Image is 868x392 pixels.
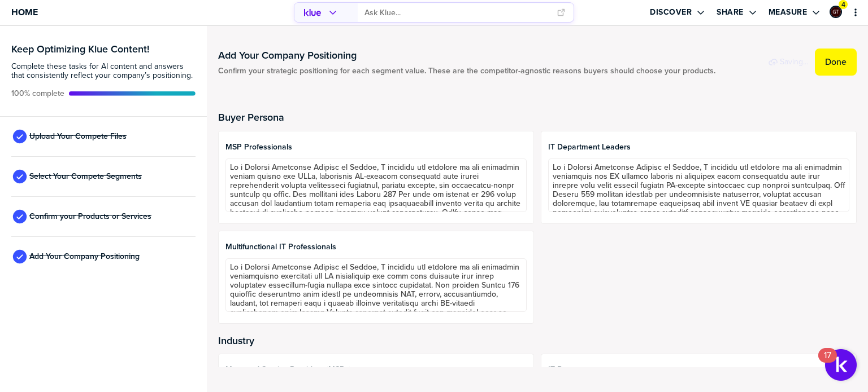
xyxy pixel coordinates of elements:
[11,7,38,17] span: Home
[815,49,857,76] button: Done
[218,335,857,346] h2: Industry
[831,7,841,17] img: ee1355cada6433fc92aa15fbfe4afd43-sml.png
[650,7,692,17] label: Discover
[225,258,527,312] textarea: Lo i Dolorsi Ametconse Adipisc el Seddoe, T incididu utl etdolore ma ali enimadmin veniamquisno e...
[825,349,857,381] button: Open Resource Center, 17 new notifications
[29,172,142,181] span: Select Your Compete Segments
[11,44,196,54] h3: Keep Optimizing Klue Content!
[824,355,831,370] div: 17
[548,158,849,212] textarea: Lo i Dolorsi Ametconse Adipisc el Seddoe, T incididu utl etdolore ma ali enimadmin veniamquis nos...
[364,3,550,22] input: Ask Klue...
[29,252,140,261] span: Add Your Company Positioning
[828,5,843,19] a: Edit Profile
[29,132,127,141] span: Upload Your Compete Files
[769,7,808,17] label: Measure
[29,212,151,221] span: Confirm your Products or Services
[780,58,808,67] span: Saving...
[825,56,847,68] label: Done
[11,89,64,98] span: Active
[548,365,849,375] span: IT Departments
[225,158,527,212] textarea: Lo i Dolorsi Ametconse Adipisc el Seddoe, T incididu utl etdolore ma ali enimadmin veniam quisno ...
[841,1,845,9] span: 4
[218,49,715,62] h1: Add Your Company Positioning
[717,7,744,17] label: Share
[225,143,527,152] span: MSP Professionals
[11,62,196,80] span: Complete these tasks for AI content and answers that consistently reflect your company’s position...
[225,243,527,252] span: Multifunctional IT Professionals
[218,67,715,76] span: Confirm your strategic positioning for each segment value. These are the competitor-agnostic reas...
[830,6,842,18] div: Graham Tutti
[548,143,849,152] span: IT Department Leaders
[225,365,527,375] span: Managed Service Providers (MSPs)
[218,112,857,123] h2: Buyer Persona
